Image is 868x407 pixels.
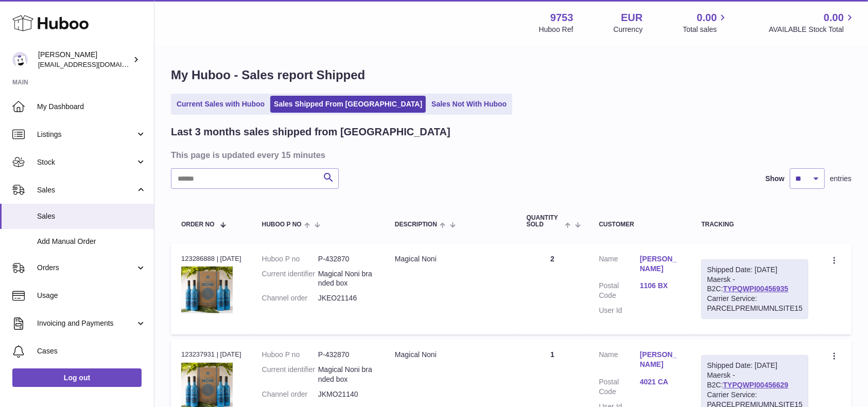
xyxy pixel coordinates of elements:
dt: Channel order [262,390,318,399]
span: Invoicing and Payments [37,318,135,328]
h3: This page is updated every 15 minutes [171,149,849,161]
span: Listings [37,130,135,139]
dd: P-432870 [318,350,374,360]
div: Shipped Date: [DATE] [707,265,803,275]
a: [PERSON_NAME] [640,350,681,369]
dt: Current identifier [262,269,318,289]
label: Show [766,174,785,184]
a: 0.00 AVAILABLE Stock Total [769,11,856,34]
span: Sales [37,211,146,221]
span: Sales [37,185,135,195]
dd: Magical Noni branded box [318,269,374,289]
span: Stock [37,157,135,167]
a: TYPQWPI00456629 [723,381,788,389]
dt: Huboo P no [262,254,318,264]
dd: JKMO21140 [318,390,374,399]
span: My Dashboard [37,102,146,112]
strong: 9753 [550,11,574,25]
span: Huboo P no [262,221,302,228]
a: 1106 BX [640,281,681,291]
a: Log out [12,368,142,387]
dd: Magical Noni branded box [318,365,374,384]
div: Shipped Date: [DATE] [707,361,803,370]
span: Add Manual Order [37,237,146,246]
span: Usage [37,291,146,300]
div: Currency [614,25,643,34]
div: Tracking [701,221,808,228]
span: 0.00 [697,11,717,25]
dt: Name [599,350,639,372]
dt: Channel order [262,293,318,303]
span: entries [830,174,852,184]
span: Description [395,221,437,228]
a: 0.00 Total sales [683,11,728,34]
span: [EMAIL_ADDRESS][DOMAIN_NAME] [38,60,151,68]
span: AVAILABLE Stock Total [769,25,856,34]
strong: EUR [621,11,643,25]
div: Huboo Ref [539,25,574,34]
td: 2 [516,244,589,334]
dt: Postal Code [599,377,639,397]
a: Current Sales with Huboo [173,96,268,113]
dt: Huboo P no [262,350,318,360]
div: Magical Noni [395,254,506,264]
dt: User Id [599,306,639,315]
div: 123237931 | [DATE] [181,350,241,359]
dt: Name [599,254,639,276]
a: 4021 CA [640,377,681,387]
a: Sales Shipped From [GEOGRAPHIC_DATA] [270,96,426,113]
div: Maersk - B2C: [701,259,808,319]
div: Customer [599,221,681,228]
a: TYPQWPI00456935 [723,285,788,293]
div: Magical Noni [395,350,506,360]
dd: P-432870 [318,254,374,264]
a: [PERSON_NAME] [640,254,681,274]
img: info@welovenoni.com [12,52,28,67]
h2: Last 3 months sales shipped from [GEOGRAPHIC_DATA] [171,125,450,139]
img: 1651244466.jpg [181,267,233,313]
span: 0.00 [824,11,844,25]
span: Orders [37,263,135,273]
span: Cases [37,346,146,356]
a: Sales Not With Huboo [428,96,510,113]
span: Total sales [683,25,728,34]
span: Order No [181,221,215,228]
dd: JKEO21146 [318,293,374,303]
div: Carrier Service: PARCELPREMIUMNLSITE15 [707,294,803,313]
dt: Current identifier [262,365,318,384]
div: 123286888 | [DATE] [181,254,241,263]
span: Quantity Sold [527,215,562,228]
div: [PERSON_NAME] [38,50,131,69]
h1: My Huboo - Sales report Shipped [171,67,852,83]
dt: Postal Code [599,281,639,300]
